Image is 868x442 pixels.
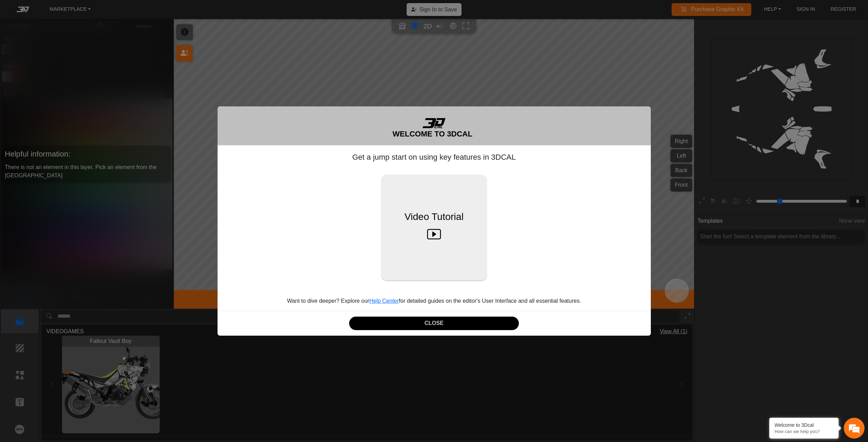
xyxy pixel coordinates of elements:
[774,429,833,434] p: How can we help you?
[223,297,645,305] p: Want to dive deeper? Explore our for detailed guides on the editor's User Interface and all essen...
[223,151,645,163] h5: Get a jump start on using key features in 3DCAL
[392,128,472,140] h5: WELCOME TO 3DCAL
[381,175,487,280] button: Video Tutorial
[369,298,399,304] a: Help Center
[349,317,519,330] button: CLOSE
[774,422,833,428] div: Welcome to 3Dcal
[405,210,464,224] span: Video Tutorial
